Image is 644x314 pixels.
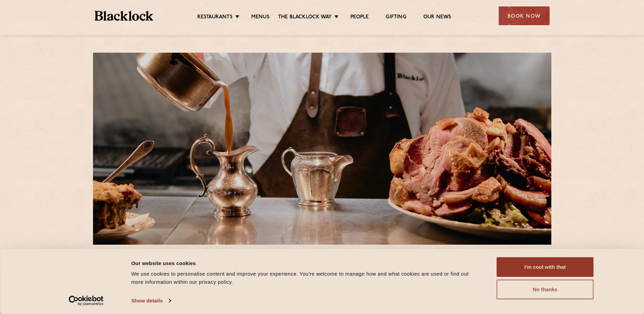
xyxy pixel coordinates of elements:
[131,259,481,267] div: Our website uses cookies
[95,11,153,21] img: BL_Textured_Logo-footer-cropped.svg
[56,296,116,306] a: Usercentrics Cookiebot - opens in a new window
[350,14,369,21] a: People
[499,6,550,25] div: Book Now
[497,257,594,277] button: I'm cool with that
[131,296,171,306] a: Show details
[197,14,233,21] a: Restaurants
[251,14,270,21] a: Menus
[278,14,332,21] a: The Blacklock Way
[386,14,406,21] a: Gifting
[497,280,594,299] button: No thanks
[423,14,452,21] a: Our News
[131,270,481,286] div: We use cookies to personalise content and improve your experience. You're welcome to manage how a...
